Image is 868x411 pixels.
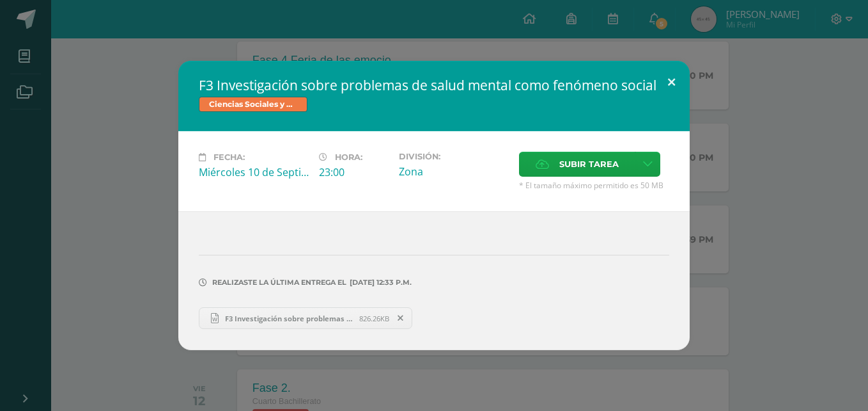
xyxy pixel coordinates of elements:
div: Zona [399,165,509,179]
div: 23:00 [319,165,389,179]
span: Subir tarea [559,152,619,176]
span: 826.26KB [359,314,389,323]
label: División: [399,152,509,161]
button: Close (Esc) [653,61,690,104]
span: [DATE] 12:33 p.m. [346,282,412,283]
span: Fecha: [213,152,245,162]
h2: F3 Investigación sobre problemas de salud mental como fenómeno social [199,76,669,94]
span: F3 Investigación sobre problemas de salud mental como fenómeno social.docx [219,314,359,323]
span: Remover entrega [390,311,412,325]
span: * El tamaño máximo permitido es 50 MB [519,180,669,191]
div: Miércoles 10 de Septiembre [199,165,309,179]
span: Realizaste la última entrega el [212,278,346,287]
span: Hora: [335,152,362,162]
a: F3 Investigación sobre problemas de salud mental como fenómeno social.docx 826.26KB [199,307,412,329]
span: Ciencias Sociales y Formación Ciudadana [199,97,307,112]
